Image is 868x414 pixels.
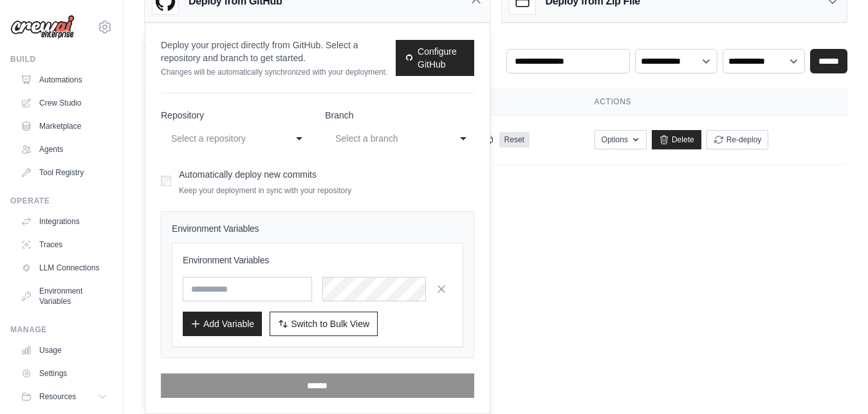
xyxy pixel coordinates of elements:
[144,52,430,64] p: Manage and monitor your active crew automations from this dashboard.
[15,93,113,113] a: Crew Studio
[10,15,75,39] img: Logo
[161,109,309,122] label: Repository
[652,130,701,149] a: Delete
[15,70,113,90] a: Automations
[39,391,76,402] span: Resources
[144,89,288,115] th: Crew
[10,325,113,335] div: Manage
[804,352,868,414] iframe: Chat Widget
[161,67,396,77] p: Changes will be automatically synchronized with your deployment.
[144,33,430,52] h2: Automations Live
[172,222,463,235] h4: Environment Variables
[15,162,113,183] a: Tool Registry
[499,132,530,147] a: Reset
[183,254,452,267] h3: Environment Variables
[706,130,769,149] button: Re-deploy
[335,131,438,146] div: Select a branch
[595,130,647,149] button: Options
[15,363,113,384] a: Settings
[179,185,351,196] p: Keep your deployment in sync with your repository
[15,281,113,312] a: Environment Variables
[183,312,262,336] button: Add Variable
[325,109,474,122] label: Branch
[579,89,847,115] th: Actions
[161,39,396,64] p: Deploy your project directly from GitHub. Select a repository and branch to get started.
[396,40,474,76] a: Configure GitHub
[15,139,113,160] a: Agents
[171,131,273,146] div: Select a repository
[179,169,317,180] label: Automatically deploy new commits
[15,116,113,136] a: Marketplace
[10,54,113,64] div: Build
[15,258,113,278] a: LLM Connections
[10,196,113,206] div: Operate
[15,211,113,232] a: Integrations
[15,386,113,407] button: Resources
[15,340,113,361] a: Usage
[436,89,579,115] th: Token
[15,234,113,255] a: Traces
